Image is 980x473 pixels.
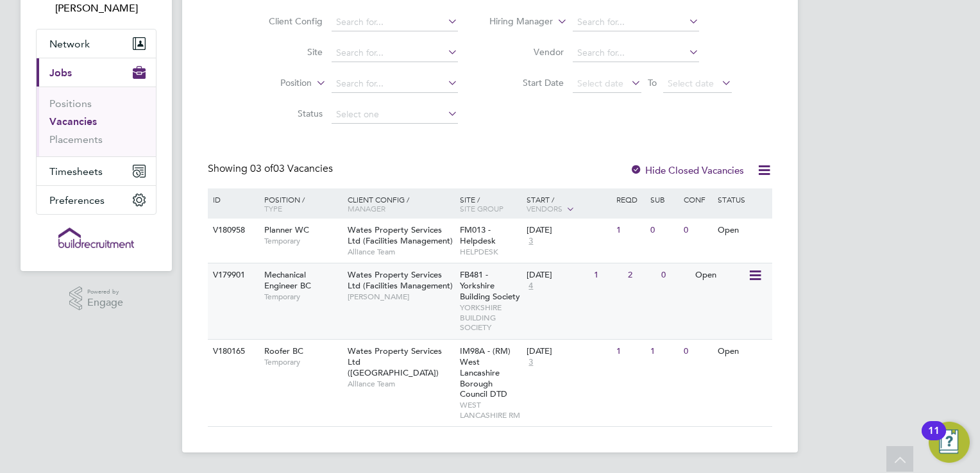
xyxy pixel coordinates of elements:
span: Alliance Team [348,247,453,257]
button: Timesheets [37,157,156,185]
div: Client Config / [344,188,457,219]
div: 1 [647,340,680,363]
input: Search for... [573,44,699,62]
span: Manager [348,203,385,213]
span: FB481 - Yorkshire Building Society [460,269,520,302]
div: Conf [680,188,714,210]
span: Temporary [264,357,341,367]
div: [DATE] [527,270,587,281]
div: Status [714,188,770,210]
label: Site [249,46,323,58]
div: Open [714,340,770,363]
div: 1 [613,340,646,363]
div: 1 [591,263,624,287]
div: Start / [523,188,613,220]
input: Search for... [573,13,699,31]
label: Hide Closed Vacancies [630,164,744,176]
div: [DATE] [527,225,610,236]
span: Site Group [460,203,503,213]
span: Network [49,38,90,50]
span: YORKSHIRE BUILDING SOCIETY [460,303,521,333]
label: Client Config [249,15,323,27]
button: Open Resource Center, 11 new notifications [929,422,970,463]
div: ID [210,188,255,210]
div: V179901 [210,263,255,287]
span: To [644,74,661,91]
input: Search for... [332,13,458,31]
span: Jobs [49,67,72,79]
span: Powered by [87,286,123,297]
span: Temporary [264,236,341,246]
label: Hiring Manager [479,15,553,28]
span: HELPDESK [460,247,521,257]
span: Mechanical Engineer BC [264,269,311,291]
span: Vendors [527,203,562,213]
div: 11 [928,431,940,447]
span: Sam White [36,1,156,16]
span: Wates Property Services Ltd (Facilities Management) [348,269,453,291]
input: Select one [332,106,458,124]
div: 0 [647,219,680,242]
div: Jobs [37,87,156,156]
a: Powered byEngage [69,286,124,311]
span: 3 [527,236,535,247]
div: V180165 [210,340,255,363]
div: Open [714,219,770,242]
div: Showing [208,162,335,176]
span: Timesheets [49,165,103,178]
input: Search for... [332,75,458,93]
button: Jobs [37,58,156,87]
div: 0 [680,340,714,363]
div: 0 [680,219,714,242]
span: IM98A - (RM) West Lancashire Borough Council DTD [460,345,511,400]
a: Positions [49,97,92,110]
div: [DATE] [527,346,610,357]
span: [PERSON_NAME] [348,292,453,302]
span: Wates Property Services Ltd (Facilities Management) [348,224,453,246]
span: Temporary [264,292,341,302]
span: Wates Property Services Ltd ([GEOGRAPHIC_DATA]) [348,345,442,378]
span: Select date [668,78,714,89]
label: Vendor [490,46,564,58]
div: 0 [658,263,691,287]
span: 03 Vacancies [250,162,333,175]
span: 3 [527,357,535,368]
button: Preferences [37,186,156,214]
span: Roofer BC [264,345,303,356]
span: Preferences [49,194,105,206]
span: Select date [577,78,623,89]
a: Placements [49,133,103,145]
div: 2 [625,263,658,287]
img: buildrec-logo-retina.png [58,228,134,248]
span: 03 of [250,162,273,175]
span: Type [264,203,282,213]
div: Sub [647,188,680,210]
span: Alliance Team [348,379,453,389]
span: 4 [527,281,535,292]
div: Open [692,263,748,287]
label: Status [249,108,323,119]
button: Network [37,29,156,58]
div: Site / [457,188,524,219]
label: Start Date [490,77,564,88]
a: Vacancies [49,115,97,128]
label: Position [238,77,312,90]
span: FM013 - Helpdesk [460,224,496,246]
div: Reqd [613,188,646,210]
div: V180958 [210,219,255,242]
div: 1 [613,219,646,242]
input: Search for... [332,44,458,62]
span: Planner WC [264,224,309,235]
span: WEST LANCASHIRE RM [460,400,521,420]
a: Go to home page [36,228,156,248]
span: Engage [87,297,123,308]
div: Position / [255,188,344,219]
